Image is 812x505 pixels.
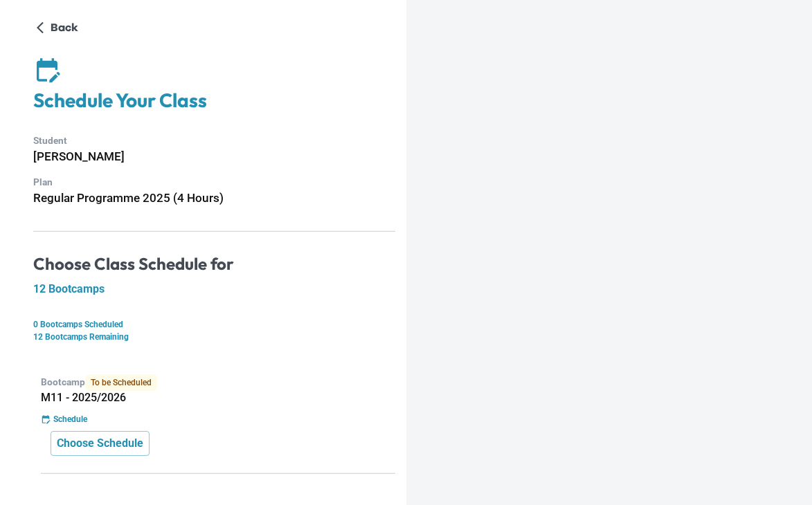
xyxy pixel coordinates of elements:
[33,331,395,343] p: 12 Bootcamps Remaining
[33,134,395,148] p: Student
[33,147,395,166] h6: [PERSON_NAME]
[33,189,395,208] h6: Regular Programme 2025 (4 Hours)
[57,435,143,452] p: Choose Schedule
[41,374,395,391] p: Bootcamp
[33,89,395,113] h4: Schedule Your Class
[33,282,395,296] h5: 12 Bootcamps
[85,374,157,391] span: To be Scheduled
[33,175,395,190] p: Plan
[51,431,150,456] button: Choose Schedule
[53,413,87,425] p: Schedule
[33,17,84,39] button: Back
[51,19,78,36] p: Back
[33,254,395,275] h4: Choose Class Schedule for
[41,391,395,405] h5: M11 - 2025/2026
[33,318,395,331] p: 0 Bootcamps Scheduled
